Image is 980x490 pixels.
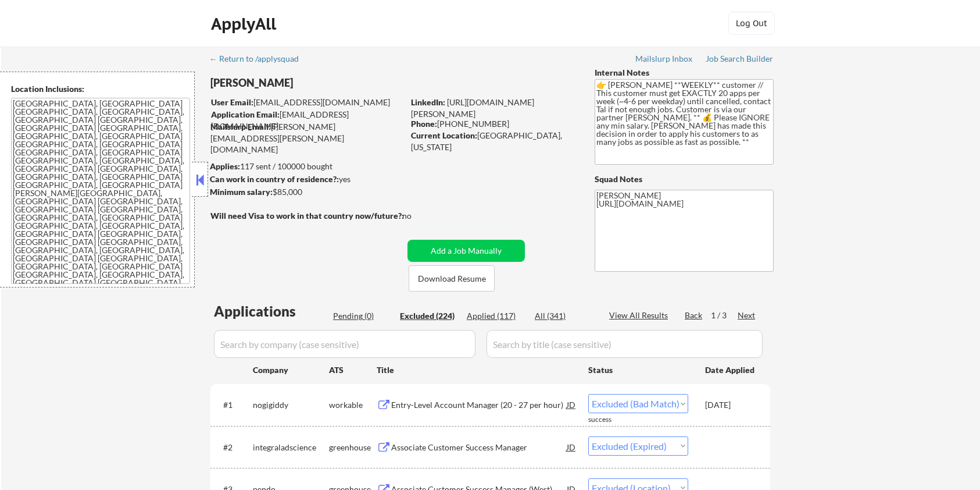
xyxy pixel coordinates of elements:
div: [GEOGRAPHIC_DATA], [US_STATE] [411,130,575,152]
div: Excluded (224) [400,310,458,322]
div: yes [210,173,400,185]
div: greenhouse [329,442,377,453]
button: Add a Job Manually [407,240,525,262]
div: Applications [214,304,329,318]
div: [EMAIL_ADDRESS][DOMAIN_NAME] [211,97,403,108]
div: Pending (0) [333,310,391,322]
div: Associate Customer Success Manager [391,442,567,453]
div: ← Return to /applysquad [209,55,310,63]
div: Location Inclusions: [11,83,190,95]
div: Next [738,310,756,321]
div: All (341) [535,310,593,322]
div: [PHONE_NUMBER] [411,118,575,130]
strong: Can work in country of residence?: [210,174,339,184]
div: nogigiddy [253,399,329,411]
div: Mailslurp Inbox [635,55,693,63]
div: 1 / 3 [711,310,738,321]
div: [PERSON_NAME] [210,76,449,90]
div: [PERSON_NAME][EMAIL_ADDRESS][PERSON_NAME][DOMAIN_NAME] [210,121,403,155]
div: ApplyAll [211,14,280,34]
div: success [588,415,635,425]
input: Search by company (case sensitive) [214,330,475,358]
div: Status [588,359,688,380]
div: [DATE] [705,399,756,411]
div: View All Results [609,310,671,321]
div: integraladscience [253,442,329,453]
div: workable [329,399,377,411]
div: Title [377,364,577,376]
strong: Will need Visa to work in that country now/future?: [210,211,404,221]
div: Back [685,310,703,321]
div: ATS [329,364,377,376]
div: [EMAIL_ADDRESS][DOMAIN_NAME] [211,109,403,132]
div: Squad Notes [595,173,774,185]
button: Download Resume [409,265,495,292]
div: $85,000 [210,186,403,198]
div: JD [566,394,577,415]
strong: User Email: [211,97,253,107]
div: Date Applied [705,364,756,376]
strong: Minimum salary: [210,187,273,197]
div: Entry-Level Account Manager (20 - 27 per hour) [391,399,567,411]
input: Search by title (case sensitive) [487,330,763,358]
strong: Current Location: [411,130,477,140]
div: #1 [223,399,244,411]
div: 117 sent / 100000 bought [210,161,403,172]
div: no [402,210,435,222]
div: Internal Notes [595,67,774,79]
div: #2 [223,442,244,453]
div: Job Search Builder [706,55,774,63]
strong: Mailslurp Email: [210,122,271,132]
a: [URL][DOMAIN_NAME][PERSON_NAME] [411,97,534,119]
strong: Applies: [210,161,240,171]
strong: Application Email: [211,109,280,119]
a: Mailslurp Inbox [635,54,693,66]
strong: Phone: [411,119,437,129]
strong: LinkedIn: [411,97,445,107]
div: Applied (117) [467,310,525,322]
div: Company [253,364,329,376]
div: JD [566,436,577,457]
a: Job Search Builder [706,54,774,66]
a: ← Return to /applysquad [209,54,310,66]
button: Log Out [728,12,775,35]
